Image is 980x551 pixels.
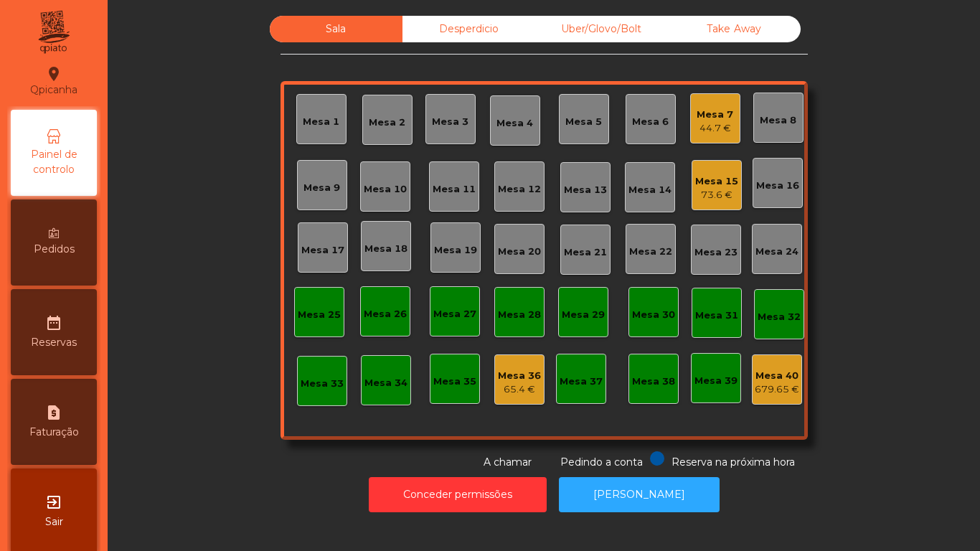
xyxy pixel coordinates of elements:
[498,308,541,322] div: Mesa 28
[364,376,407,390] div: Mesa 34
[760,113,796,128] div: Mesa 8
[758,310,801,324] div: Mesa 32
[364,242,407,256] div: Mesa 18
[498,369,541,383] div: Mesa 36
[535,16,668,42] div: Uber/Glovo/Bolt
[364,307,407,321] div: Mesa 26
[270,16,402,42] div: Sala
[755,382,799,397] div: 679.65 €
[498,245,541,259] div: Mesa 20
[45,314,62,331] i: date_range
[632,308,675,322] div: Mesa 30
[498,182,541,197] div: Mesa 12
[402,16,535,42] div: Desperdicio
[695,174,738,189] div: Mesa 15
[45,404,62,421] i: request_page
[697,121,733,136] div: 44.7 €
[694,245,738,260] div: Mesa 23
[29,425,79,440] span: Faturação
[755,245,798,259] div: Mesa 24
[632,375,675,389] div: Mesa 38
[303,115,339,129] div: Mesa 1
[697,108,733,122] div: Mesa 7
[433,375,476,389] div: Mesa 35
[629,245,672,259] div: Mesa 22
[34,242,75,257] span: Pedidos
[632,115,669,129] div: Mesa 6
[695,188,738,202] div: 73.6 €
[369,116,405,130] div: Mesa 2
[45,494,62,511] i: exit_to_app
[668,16,801,42] div: Take Away
[303,181,340,195] div: Mesa 9
[298,308,341,322] div: Mesa 25
[36,7,71,57] img: qpiato
[498,382,541,397] div: 65.4 €
[31,335,77,350] span: Reservas
[364,182,407,197] div: Mesa 10
[562,308,605,322] div: Mesa 29
[565,115,602,129] div: Mesa 5
[672,456,795,468] span: Reserva na próxima hora
[433,182,476,197] div: Mesa 11
[564,245,607,260] div: Mesa 21
[434,243,477,258] div: Mesa 19
[560,375,603,389] div: Mesa 37
[695,309,738,323] div: Mesa 31
[14,147,93,177] span: Painel de controlo
[433,307,476,321] div: Mesa 27
[756,179,799,193] div: Mesa 16
[560,456,643,468] span: Pedindo a conta
[301,377,344,391] div: Mesa 33
[694,374,738,388] div: Mesa 39
[755,369,799,383] div: Mesa 40
[496,116,533,131] div: Mesa 4
[45,65,62,83] i: location_on
[369,477,547,512] button: Conceder permissões
[628,183,672,197] div: Mesa 14
[45,514,63,529] span: Sair
[30,63,77,99] div: Qpicanha
[301,243,344,258] div: Mesa 17
[484,456,532,468] span: A chamar
[564,183,607,197] div: Mesa 13
[432,115,468,129] div: Mesa 3
[559,477,720,512] button: [PERSON_NAME]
